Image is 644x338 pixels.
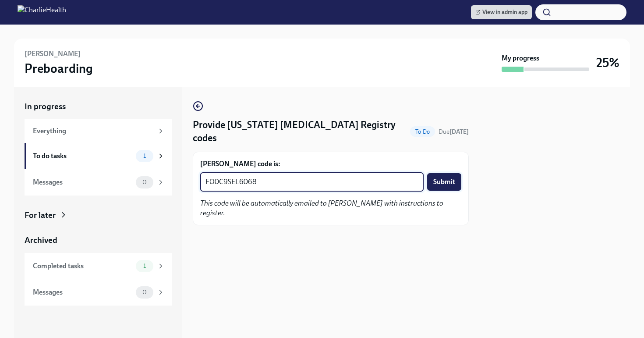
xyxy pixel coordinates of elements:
[25,235,172,246] a: Archived
[433,178,455,186] span: Submit
[33,126,153,136] div: Everything
[427,173,461,191] button: Submit
[200,159,461,169] label: [PERSON_NAME] code is:
[25,169,172,196] a: Messages0
[596,55,619,71] h3: 25%
[138,263,151,269] span: 1
[25,101,172,112] a: In progress
[205,177,418,187] textarea: FO0C9SEL6068
[25,143,172,169] a: To do tasks1
[25,49,81,59] h6: [PERSON_NAME]
[18,5,66,19] img: CharlieHealth
[137,179,152,185] span: 0
[25,119,172,143] a: Everything
[25,210,56,221] div: For later
[475,8,527,17] span: View in admin app
[193,118,407,145] h4: Provide [US_STATE] [MEDICAL_DATA] Registry codes
[471,5,532,19] a: View in admin app
[25,279,172,306] a: Messages0
[410,128,435,135] span: To Do
[449,128,469,135] strong: [DATE]
[25,210,172,221] a: For later
[137,289,152,295] span: 0
[25,253,172,279] a: Completed tasks1
[33,288,132,297] div: Messages
[439,128,469,135] span: Due
[33,261,132,271] div: Completed tasks
[502,53,539,63] strong: My progress
[33,151,132,161] div: To do tasks
[138,153,151,159] span: 1
[439,128,469,136] span: September 23rd, 2025 09:00
[33,178,132,187] div: Messages
[200,199,443,217] em: This code will be automatically emailed to [PERSON_NAME] with instructions to register.
[25,60,93,76] h3: Preboarding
